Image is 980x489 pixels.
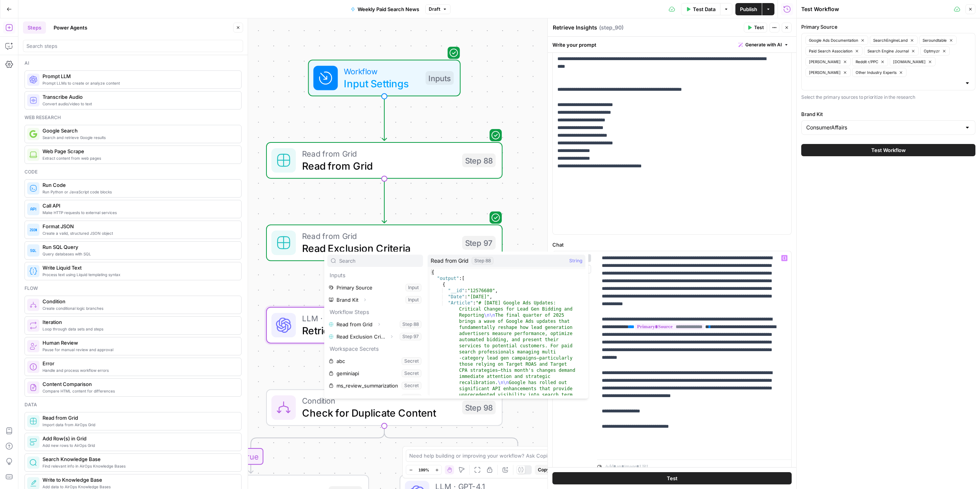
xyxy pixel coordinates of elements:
div: userDelete [553,251,591,475]
span: Check for Duplicate Content [302,405,456,420]
div: Step 88 [462,154,496,167]
span: Compare HTML content for differences [42,388,235,394]
span: ( step_90 ) [599,24,624,31]
span: Convert audio/video to text [42,101,235,107]
button: Select variable Primary Source [327,281,423,294]
button: Test [552,472,792,484]
g: Edge from start to step_88 [382,97,387,141]
span: Publish [740,5,757,13]
span: Create a valid, structured JSON object [42,230,235,236]
span: Other Industry Experts [856,69,897,75]
span: Paid Search Association [809,48,853,54]
button: [DOMAIN_NAME] [890,57,936,66]
span: Loop through data sets and steps [42,326,235,332]
span: Call API [42,202,235,209]
span: SearchEngineLand [873,37,908,43]
span: LLM · GPT-5 [302,312,456,324]
div: Step 88 [472,257,493,265]
div: Flow [24,285,242,292]
span: Read from Grid [302,230,456,242]
p: Inputs [327,269,423,281]
p: Workspace Secrets [327,343,423,355]
span: [PERSON_NAME] [809,69,841,75]
span: [PERSON_NAME] [809,59,841,65]
span: Error [42,360,235,367]
button: [PERSON_NAME] [805,57,851,66]
span: Add Row(s) in Grid [42,435,235,442]
button: Power Agents [49,21,92,34]
span: Read from Grid [431,257,469,265]
span: Human Review [42,339,235,347]
span: Pause for manual review and approval [42,347,235,353]
span: Run SQL Query [42,243,235,251]
p: Select the primary sources to prioritize in the research [801,93,975,101]
button: Test Data [681,3,720,15]
span: Iteration [42,318,235,326]
button: Paid Search Association [805,46,862,56]
g: Edge from step_98 to step_100 [384,427,520,473]
span: Read Exclusion Criteria [302,240,456,256]
span: Workflow [344,65,419,77]
span: Weekly Paid Search News [358,5,419,13]
input: Search steps [26,42,240,50]
span: Test Data [693,5,715,13]
span: [DOMAIN_NAME] [893,59,926,65]
span: Prompt LLMs to create or analyze content [42,80,235,86]
button: Test Workflow [801,144,975,156]
button: Select variable Read Exclusion Criteria [327,330,423,343]
input: Search [339,257,420,265]
span: Find relevant info in AirOps Knowledge Bases [42,463,235,469]
textarea: Retrieve Insights [553,24,597,31]
span: Copy [538,466,549,473]
g: Edge from step_88 to step_97 [382,179,387,223]
span: Reddit r/PPC [856,59,878,65]
span: Extract content from web pages [42,155,235,161]
input: ConsumerAffairs [806,124,961,131]
button: Other Industry Experts [852,68,906,77]
span: Search and retrieve Google results [42,134,235,141]
div: Ai [24,60,242,67]
span: Transcribe Audio [42,93,235,101]
span: Draft [429,6,440,13]
span: Test [667,474,678,482]
div: Step 98 [462,401,496,414]
span: 199% [418,467,429,473]
button: Test [744,23,767,33]
p: Workflow Steps [327,306,423,318]
span: Prompt LLM [42,72,235,80]
button: Reddit r/PPC [852,57,888,66]
button: Draft [425,4,451,14]
span: Input Settings [344,76,419,91]
img: vrinnnclop0vshvmafd7ip1g7ohf [29,384,37,391]
div: ConditionCheck for Duplicate ContentStep 98 [266,389,503,426]
button: Weekly Paid Search News [346,3,424,15]
span: Process text using Liquid templating syntax [42,271,235,278]
label: Chat [552,241,792,249]
button: Seroundtable [919,36,957,45]
span: Add new rows to AirOps Grid [42,442,235,448]
span: Read from Grid [302,158,456,173]
span: Seroundtable [923,37,947,43]
span: Test Workflow [871,146,906,154]
span: Import data from AirOps Grid [42,422,235,428]
div: Read from GridRead from GridStep 88 [266,142,503,179]
span: Optmyzr [924,48,940,54]
div: Code [24,168,242,175]
label: Brand Kit [801,110,975,118]
span: Query databases with SQL [42,251,235,257]
button: Select variable ms_review_summarization [327,379,423,392]
span: Handle and process workflow errors [42,367,235,373]
button: Select variable Read from Grid [327,318,423,330]
span: Search Knowledge Base [42,455,235,463]
span: Google Ads Documentation [809,37,858,43]
div: Step 97 [462,236,496,250]
div: Inputs [425,71,454,85]
button: Publish [735,3,762,15]
span: Google Search [42,127,235,134]
button: Select variable abc [327,355,423,367]
span: Run Code [42,181,235,189]
span: Format JSON [42,222,235,230]
div: LLM · GPT-5Retrieve InsightsStep 90 [266,307,503,343]
div: Data [24,401,242,408]
button: Select variable test [327,392,423,404]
